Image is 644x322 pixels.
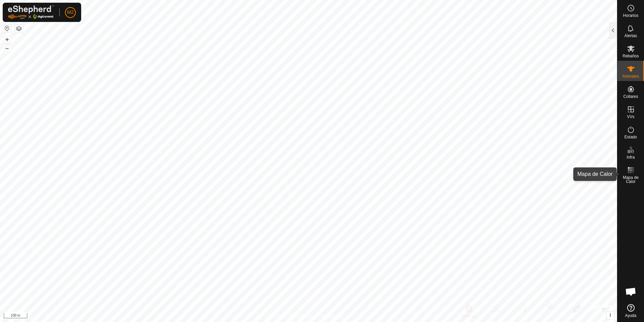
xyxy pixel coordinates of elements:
span: Horarios [623,14,638,18]
span: M2 [67,9,73,16]
button: Restablecer Mapa [3,24,11,32]
span: i [610,312,611,318]
a: Ayuda [617,301,644,320]
button: – [3,44,11,52]
span: Animales [622,74,639,78]
button: + [3,35,11,44]
span: Rebaños [622,54,639,58]
div: Chat abierto [621,281,641,302]
span: Infra [626,155,635,159]
a: Contáctenos [321,313,343,319]
span: Collares [623,95,638,99]
span: Alertas [624,34,637,38]
a: Política de Privacidad [274,313,313,319]
span: Ayuda [625,314,637,318]
img: Logo Gallagher [8,5,54,19]
button: Capas del Mapa [15,25,23,33]
span: VVs [627,115,634,119]
span: Estado [624,135,637,139]
button: i [607,312,614,319]
span: Mapa de Calor [619,176,642,184]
